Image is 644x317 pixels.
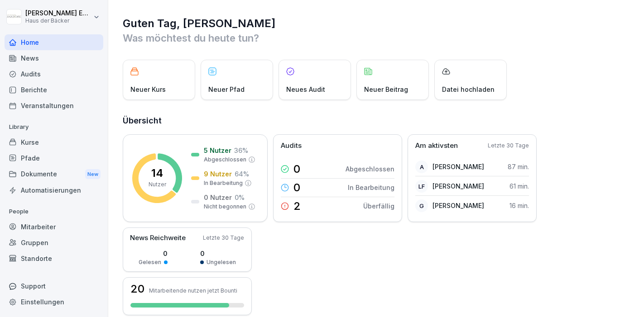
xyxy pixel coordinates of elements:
p: Neues Audit [286,85,325,94]
p: [PERSON_NAME] Ehlerding [25,9,91,17]
p: 16 min. [509,201,529,210]
a: News [5,50,103,66]
p: Abgeschlossen [346,164,394,174]
p: 61 min. [509,181,529,191]
a: Standorte [5,251,103,266]
p: 5 Nutzer [204,146,231,155]
p: 9 Nutzer [204,169,232,179]
p: 87 min. [508,162,529,171]
p: [PERSON_NAME] [433,162,484,171]
p: In Bearbeitung [204,179,243,187]
p: In Bearbeitung [348,183,394,192]
h1: Guten Tag, [PERSON_NAME] [123,16,630,31]
p: Nicht begonnen [204,203,246,211]
div: Support [5,278,103,294]
p: Haus der Bäcker [25,18,91,24]
p: Library [5,120,103,134]
p: 0 [139,249,168,258]
p: 14 [151,168,163,179]
a: Gruppen [5,235,103,251]
p: 0 [293,182,300,193]
p: Neuer Beitrag [364,85,408,94]
h2: Übersicht [123,114,630,127]
p: 0 [293,164,300,175]
p: Nutzer [149,180,166,189]
p: 0 Nutzer [204,193,232,202]
h3: 20 [130,284,144,294]
p: People [5,204,103,219]
a: DokumenteNew [5,166,103,183]
p: Gelesen [139,258,161,266]
p: Letzte 30 Tage [488,142,529,150]
div: Dokumente [5,166,103,183]
p: Mitarbeitende nutzen jetzt Bounti [149,287,237,294]
p: Neuer Pfad [208,85,245,94]
p: Am aktivsten [415,141,458,151]
p: Letzte 30 Tage [203,234,244,242]
a: Veranstaltungen [5,98,103,114]
div: New [85,169,101,180]
a: Kurse [5,134,103,150]
p: Was möchtest du heute tun? [123,31,630,45]
p: [PERSON_NAME] [433,181,484,191]
a: Pfade [5,150,103,166]
a: Einstellungen [5,294,103,310]
div: G [415,199,428,212]
a: Audits [5,66,103,82]
p: News Reichweite [130,233,186,243]
a: Mitarbeiter [5,219,103,235]
p: 0 [200,249,236,258]
p: Neuer Kurs [130,85,166,94]
p: 36 % [234,146,248,155]
p: Überfällig [363,201,394,211]
p: Ungelesen [207,258,236,266]
a: Automatisierungen [5,182,103,198]
p: Datei hochladen [442,85,495,94]
a: Home [5,34,103,50]
p: 2 [293,201,301,212]
div: LF [415,180,428,193]
p: 64 % [235,169,249,179]
a: Berichte [5,82,103,98]
p: [PERSON_NAME] [433,201,484,210]
p: Abgeschlossen [204,156,246,164]
p: 0 % [235,193,245,202]
p: Audits [281,141,302,151]
div: A [415,161,428,173]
